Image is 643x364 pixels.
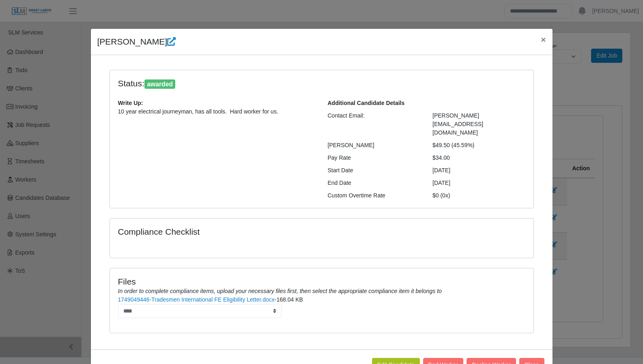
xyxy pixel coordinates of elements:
[118,100,143,106] b: Write Up:
[322,179,427,187] div: End Date
[118,276,525,287] h4: Files
[118,295,525,318] li: -
[534,29,552,50] button: Close
[322,166,427,175] div: Start Date
[328,100,405,106] b: Additional Candidate Details
[97,35,176,48] h4: [PERSON_NAME]
[118,78,421,89] h4: Status:
[118,227,385,237] h4: Compliance Checklist
[426,166,531,175] div: [DATE]
[541,35,546,44] span: ×
[276,296,303,303] span: 168.04 KB
[322,111,427,137] div: Contact Email:
[432,112,483,136] span: [PERSON_NAME][EMAIL_ADDRESS][DOMAIN_NAME]
[322,191,427,200] div: Custom Overtime Rate
[144,79,176,89] span: awarded
[426,154,531,162] div: $34.00
[322,154,427,162] div: Pay Rate
[432,180,450,186] span: [DATE]
[118,296,275,303] a: 1749049446-Tradesmen International FE Eligibility Letter.docx
[322,141,427,150] div: [PERSON_NAME]
[118,107,316,116] p: 10 year electrical journeyman, has all tools. Hard worker for us.
[118,288,442,294] i: In order to complete compliance items, upload your necessary files first, then select the appropr...
[426,141,531,150] div: $49.50 (45.59%)
[432,192,450,199] span: $0 (0x)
